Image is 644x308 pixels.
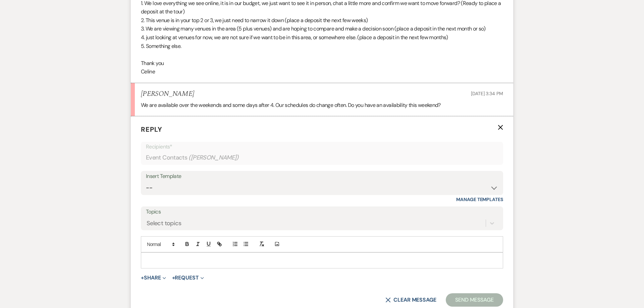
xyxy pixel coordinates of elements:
button: Clear message [385,297,436,303]
span: Thank you [141,60,164,67]
span: Reply [141,125,162,134]
span: 2. This venue is in your top 2 or 3, we just need to narrow it down (place a deposit the next few... [141,17,368,24]
button: Request [172,275,204,281]
button: Send Message [446,293,503,307]
label: Topics [146,207,498,217]
a: Manage Templates [456,196,503,202]
div: Event Contacts [146,151,498,164]
span: 3. We are viewing many venues in the area (5 plus venues) and are hoping to compare and make a de... [141,25,485,32]
span: ( [PERSON_NAME] ) [189,153,239,162]
span: 4. just looking at venues for now, we are not sure if we want to be in this area, or somewhere el... [141,34,448,41]
span: [DATE] 3:34 PM [471,90,503,97]
span: Celine [141,68,155,75]
h5: [PERSON_NAME] [141,90,194,98]
div: Select topics [147,219,181,228]
p: We are available over the weekends and some days after 4. Our schedules do change often. Do you h... [141,101,503,110]
p: Recipients* [146,142,498,151]
span: + [141,275,144,281]
span: 5. Something else. [141,43,181,50]
button: Share [141,275,166,281]
span: + [172,275,175,281]
div: Insert Template [146,172,498,181]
